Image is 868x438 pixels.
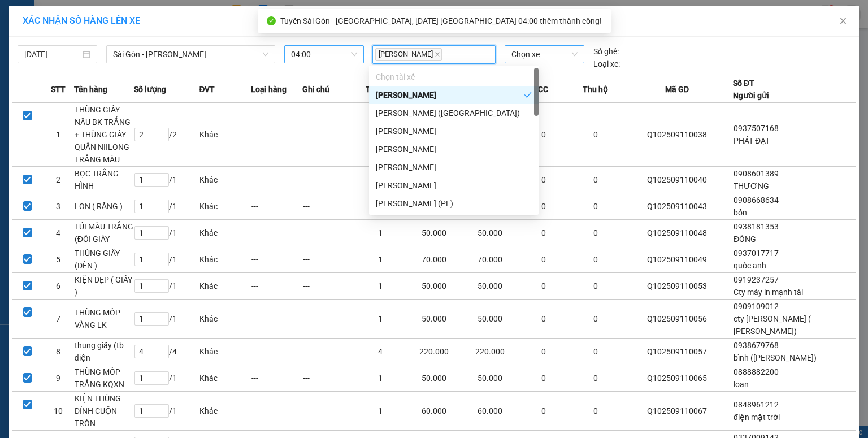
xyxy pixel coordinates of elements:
div: [PERSON_NAME] (PL) [376,197,532,210]
td: Khác [199,300,251,339]
td: 1 [354,193,406,220]
td: 70.000 [462,246,518,273]
td: THÙNG MỐP VÀNG LK [74,300,134,339]
td: Q102509110057 [621,339,733,365]
span: Mã GD [665,83,689,96]
td: 1 [354,167,406,193]
span: Loại hàng [251,83,287,96]
span: quốc anh [734,261,766,270]
span: Tên hàng [74,83,107,96]
td: Khác [199,220,251,246]
td: Q102509110056 [621,300,733,339]
td: Q102509110038 [621,103,733,167]
td: --- [251,246,303,273]
span: 0937017717 [734,249,779,258]
td: 50.000 [406,300,462,339]
span: Số lượng [134,83,166,96]
span: down [262,51,269,58]
td: THÙNG GIẤY NÂU BK TRẮNG + THÙNG GIẤY QUẤN NIILONG TRẮNG MÀU [74,103,134,167]
td: --- [251,392,303,431]
td: --- [302,300,354,339]
span: 0908601389 [734,169,779,178]
span: 0919237257 [734,275,779,284]
td: --- [251,220,303,246]
div: [PERSON_NAME] ([GEOGRAPHIC_DATA]) [376,107,532,119]
span: điện mặt trời [734,413,780,422]
td: / 1 [134,193,199,220]
td: 4 [43,220,74,246]
td: 2 [354,103,406,167]
input: 12/09/2025 [24,48,80,60]
td: 60.000 [406,392,462,431]
td: KIỆN DẸP ( GIÂY ) [74,273,134,300]
span: bổn [734,208,747,217]
td: KIỆN THÙNG DÍNH CUỘN TRÒN [74,392,134,431]
td: 0 [570,392,622,431]
td: BỌC TRẮNG HÌNH [74,167,134,193]
span: THƯƠNG [734,181,769,190]
div: Nguyễn Đình Nam (PL) [369,194,539,213]
td: 0 [570,365,622,392]
td: 0 [570,300,622,339]
td: / 1 [134,220,199,246]
span: Thu hộ [583,83,608,96]
div: [PERSON_NAME] [376,161,532,174]
td: 50.000 [462,273,518,300]
td: 220.000 [406,339,462,365]
span: CC [538,83,548,96]
td: 0 [518,246,570,273]
span: 0909109012 [734,302,779,311]
td: 0 [518,365,570,392]
td: Q102509110053 [621,273,733,300]
td: --- [302,193,354,220]
td: 2 [43,167,74,193]
div: Phi Nguyên Sa [369,122,539,140]
td: / 1 [134,365,199,392]
td: --- [251,273,303,300]
td: 1 [354,246,406,273]
span: STT [51,83,66,96]
td: --- [302,365,354,392]
button: Close [827,6,859,37]
td: 0 [518,103,570,167]
td: 0 [570,193,622,220]
div: Chọn tài xế [376,71,532,83]
span: 0937507168 [734,124,779,133]
div: [PERSON_NAME] [376,125,532,137]
td: 9 [43,365,74,392]
span: close [839,16,848,25]
td: / 2 [134,103,199,167]
td: Q102509110049 [621,246,733,273]
td: Khác [199,103,251,167]
span: check [524,91,532,99]
td: 50.000 [462,365,518,392]
td: Q102509110048 [621,220,733,246]
td: --- [302,246,354,273]
td: 0 [570,103,622,167]
td: --- [302,392,354,431]
div: Trương Văn Đức [369,140,539,158]
td: / 1 [134,246,199,273]
td: 0 [518,193,570,220]
td: LON ( RĂNG ) [74,193,134,220]
td: / 1 [134,392,199,431]
div: Phạm Văn Chí [369,86,539,104]
td: 0 [570,339,622,365]
td: 6 [43,273,74,300]
span: Sài Gòn - Phương Lâm [113,46,268,63]
span: XÁC NHẬN SỐ HÀNG LÊN XE [23,15,140,26]
td: Khác [199,339,251,365]
td: Q102509110065 [621,365,733,392]
td: 1 [354,220,406,246]
td: --- [302,339,354,365]
td: Khác [199,392,251,431]
span: Ghi chú [302,83,329,96]
td: 0 [518,273,570,300]
td: 50.000 [462,300,518,339]
td: --- [251,300,303,339]
td: THÙNG GIÂY (DÈN ) [74,246,134,273]
td: 4 [354,339,406,365]
td: Khác [199,365,251,392]
td: 0 [570,167,622,193]
td: 0 [570,220,622,246]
